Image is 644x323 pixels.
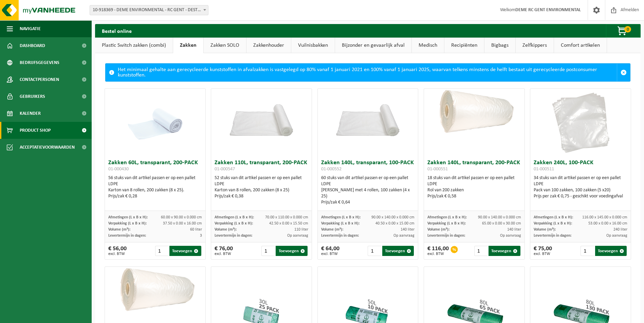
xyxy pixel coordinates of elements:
a: Vuilnisbakken [291,38,335,53]
img: 01-000547 [211,89,312,139]
button: Toevoegen [169,246,201,256]
span: 240 liter [613,228,627,232]
button: 0 [606,24,640,38]
span: Verpakking (L x B x H): [108,221,147,225]
input: 1 [474,246,488,256]
div: Rol van 200 zakken [427,187,521,193]
img: 01-000430 [121,89,189,156]
h3: Zakken 240L, 100-PACK [534,160,627,173]
a: Zelfkippers [516,38,554,53]
span: Acceptatievoorwaarden [20,139,75,156]
span: 10-918369 - DEME ENVIRONMENTAL - RC GENT - DESTELDONK [90,5,208,15]
span: 90.00 x 140.00 x 0.000 cm [478,215,521,219]
div: LDPE [215,181,308,187]
div: Prijs per zak € 0,75 - geschikt voor voedingafval [534,193,627,199]
button: Toevoegen [595,246,627,256]
span: Levertermijn in dagen: [215,234,252,238]
a: Zakkenhouder [246,38,291,53]
span: Volume (m³): [108,228,130,232]
span: 01-000551 [427,167,448,172]
span: Levertermijn in dagen: [108,234,146,238]
span: excl. BTW [427,252,449,256]
div: € 76,00 [215,246,233,256]
span: 10-918369 - DEME ENVIRONMENTAL - RC GENT - DESTELDONK [90,5,208,15]
div: Prijs/zak € 0,28 [108,193,202,199]
span: Afmetingen (L x B x H): [215,215,254,219]
img: 01-000511 [547,89,614,156]
span: 65.00 x 0.00 x 30.00 cm [482,221,521,225]
input: 1 [368,246,381,256]
span: 53.00 x 0.00 x 16.00 cm [588,221,627,225]
img: 01-000510 [105,267,205,317]
span: 140 liter [507,228,521,232]
button: Toevoegen [382,246,414,256]
div: € 116,00 [427,246,449,256]
span: 01-000552 [321,167,342,172]
div: Karton van 8 rollen, 200 zakken (8 x 25) [215,187,308,193]
div: Karton van 8 rollen, 200 zakken (8 x 25). [108,187,202,193]
span: Levertermijn in dagen: [427,234,465,238]
span: Product Shop [20,122,51,139]
span: 110 liter [294,228,308,232]
span: Op aanvraag [393,234,415,238]
span: Op aanvraag [500,234,521,238]
h3: Zakken 140L, transparant, 100-PACK [321,160,415,173]
div: Het minimaal gehalte aan gerecycleerde kunststoffen in afvalzakken is vastgelegd op 80% vanaf 1 j... [118,64,617,81]
span: Op aanvraag [287,234,308,238]
span: Volume (m³): [321,228,343,232]
span: excl. BTW [108,252,127,256]
span: Contactpersonen [20,71,59,88]
span: 40.50 x 0.00 x 15.00 cm [375,221,415,225]
h2: Bestel online [95,24,139,37]
span: Verpakking (L x B x H): [534,221,572,225]
div: Prijs/zak € 0,64 [321,199,415,206]
span: Levertermijn in dagen: [534,234,571,238]
div: 52 stuks van dit artikel passen er op een pallet [215,175,308,199]
span: Volume (m³): [427,228,449,232]
span: Kalender [20,105,41,122]
button: Toevoegen [489,246,520,256]
span: 42.50 x 0.00 x 15.50 cm [269,221,308,225]
div: Prijs/zak € 0,58 [427,193,521,199]
span: Dashboard [20,37,45,54]
span: excl. BTW [321,252,339,256]
span: Verpakking (L x B x H): [427,221,466,225]
span: 60.00 x 90.00 x 0.000 cm [161,215,202,219]
span: 0 [624,26,631,33]
a: Bigbags [484,38,515,53]
div: LDPE [108,181,202,187]
span: 3 [200,234,202,238]
span: excl. BTW [215,252,233,256]
h3: Zakken 110L, transparant, 200-PACK [215,160,308,173]
div: Prijs/zak € 0,38 [215,193,308,199]
span: 140 liter [401,228,415,232]
div: LDPE [321,181,415,187]
span: 60 liter [190,228,202,232]
span: Afmetingen (L x B x H): [534,215,573,219]
img: 01-000551 [424,89,525,139]
button: Toevoegen [276,246,307,256]
a: Plastic Switch zakken (combi) [95,38,173,53]
div: € 56,00 [108,246,127,256]
div: 56 stuks van dit artikel passen er op een pallet [108,175,202,199]
span: 01-000430 [108,167,129,172]
div: 34 stuks van dit artikel passen er op een pallet [534,175,627,199]
span: Afmetingen (L x B x H): [321,215,361,219]
span: 01-000547 [215,167,235,172]
h3: Zakken 140L, transparant, 200-PACK [427,160,521,173]
h3: Zakken 60L, transparant, 200-PACK [108,160,202,173]
span: Navigatie [20,20,41,37]
strong: DEME RC GENT ENVIRONMENTAL [515,7,581,13]
span: Gebruikers [20,88,45,105]
a: Recipiënten [444,38,484,53]
input: 1 [581,246,594,256]
span: Afmetingen (L x B x H): [427,215,467,219]
span: excl. BTW [534,252,552,256]
span: Levertermijn in dagen: [321,234,359,238]
a: Zakken SOLO [204,38,246,53]
span: Afmetingen (L x B x H): [108,215,148,219]
span: Verpakking (L x B x H): [215,221,253,225]
span: 70.00 x 110.00 x 0.000 cm [265,215,308,219]
div: 18 stuks van dit artikel passen er op een pallet [427,175,521,199]
span: Volume (m³): [215,228,237,232]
